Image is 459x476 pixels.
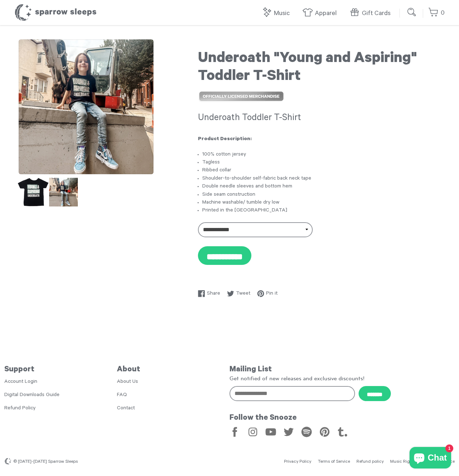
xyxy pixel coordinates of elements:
a: Spotify [301,427,312,437]
a: Tumblr [337,427,348,437]
span: Pin it [266,290,278,298]
a: Contact [117,406,135,411]
span: © [DATE]-[DATE] Sparrow Sleeps [13,460,78,465]
a: FAQ [117,392,127,398]
a: Pinterest [319,427,330,437]
a: Account Login [4,379,37,385]
span: Printed in the [GEOGRAPHIC_DATA] [202,208,287,214]
inbox-online-store-chat: Shopify online store chat [407,447,453,470]
a: Twitter [283,427,294,437]
span: 100% cotton jersey [202,152,246,158]
li: Double needle sleeves and bottom hem [202,183,440,191]
h5: Follow the Snooze [229,414,455,423]
a: About Us [117,379,138,385]
h1: Underoath "Young and Aspiring" Toddler T-Shirt [198,51,440,86]
a: Music Rights [390,460,416,465]
li: Shoulder-to-shoulder self-fabric back neck tape [202,175,440,183]
img: Underoath "Young and Aspiring" Toddler T-Shirt [49,178,78,206]
img: Underoath "Young and Aspiring" Toddler T-Shirt [17,176,49,208]
input: Submit [405,5,419,19]
img: Underoath "Young and Aspiring" Toddler T-Shirt [19,39,153,174]
h5: About [117,365,229,375]
li: Machine washable/ tumble dry low [202,199,440,207]
a: Instagram [247,427,258,437]
a: Refund policy [356,460,384,465]
a: Facebook [229,427,240,437]
h5: Mailing List [229,365,455,375]
h5: Support [4,365,117,375]
a: Apparel [302,6,340,21]
li: Side seam construction [202,191,440,199]
h3: Underoath Toddler T-Shirt [198,113,440,125]
a: Digital Downloads Guide [4,392,60,398]
h1: Sparrow Sleeps [14,4,97,22]
a: Music [261,6,293,21]
span: Tweet [236,290,250,298]
span: Share [207,290,220,298]
a: YouTube [265,427,276,437]
li: Ribbed collar [202,167,440,175]
a: Gift Cards [349,6,394,21]
p: Get notified of new releases and exclusive discounts! [229,375,455,382]
strong: Product Description: [198,137,252,142]
a: 0 [428,5,445,21]
a: Privacy Policy [284,460,311,465]
span: Tagless [202,160,220,166]
a: Refund Policy [4,406,36,411]
a: Terms of Service [318,460,350,465]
